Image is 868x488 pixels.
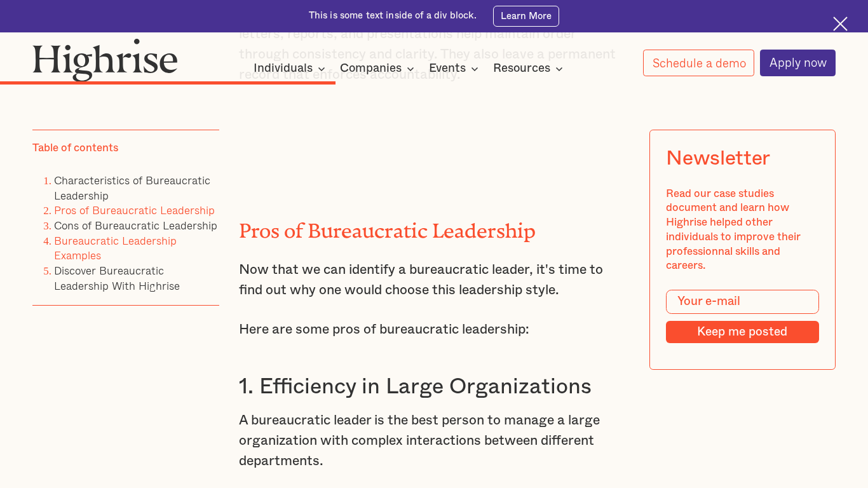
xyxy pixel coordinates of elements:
p: ‍ [239,104,629,125]
img: Cross icon [833,17,848,31]
div: Newsletter [666,147,770,171]
div: Individuals [254,61,313,76]
a: Pros of Bureaucratic Leadership [54,202,215,219]
a: Bureaucratic Leadership Examples [54,232,177,264]
input: Your e-mail [666,290,818,314]
div: Companies [340,61,418,76]
div: Resources [493,61,567,76]
a: Characteristics of Bureaucratic Leadership [54,172,210,204]
a: Discover Bureaucratic Leadership With Highrise [54,262,180,295]
div: Companies [340,61,402,76]
p: A bureaucratic leader is the best person to manage a large organization with complex interactions... [239,410,629,471]
div: Table of contents [32,142,118,156]
input: Keep me posted [666,321,818,344]
a: Apply now [760,50,836,76]
p: Now that we can identify a bureaucratic leader, it's time to find out why one would choose this l... [239,260,629,301]
a: Learn More [493,6,559,27]
div: Individuals [254,61,329,76]
form: Modal Form [666,290,818,344]
div: Read our case studies document and learn how Highrise helped other individuals to improve their p... [666,187,818,273]
div: Events [429,61,482,76]
a: Schedule a demo [643,50,755,76]
img: Highrise logo [32,38,177,82]
p: Here are some pros of bureaucratic leadership: [239,320,629,340]
div: Resources [493,61,550,76]
h3: 1. Efficiency in Large Organizations [239,374,629,401]
div: Events [429,61,466,76]
div: This is some text inside of a div block. [309,10,477,22]
h2: Pros of Bureaucratic Leadership [239,214,629,237]
a: Cons of Bureaucratic Leadership [54,217,217,234]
